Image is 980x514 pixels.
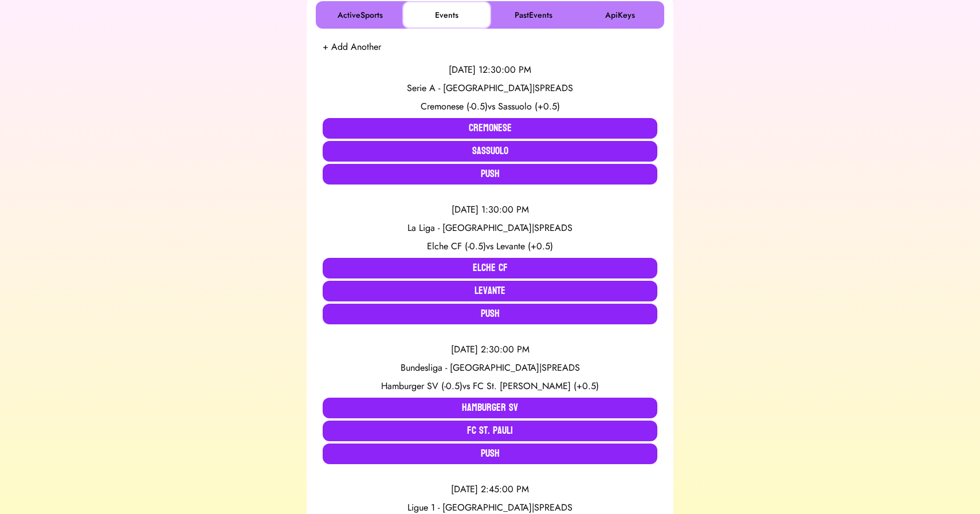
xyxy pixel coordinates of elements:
[323,240,657,253] div: vs
[323,304,657,324] button: Push
[491,3,575,26] button: PastEvents
[405,3,489,26] button: Events
[323,63,657,77] div: [DATE] 12:30:00 PM
[381,379,462,393] span: Hamburger SV (-0.5)
[323,164,657,185] button: Push
[323,361,657,375] div: Bundesliga - [GEOGRAPHIC_DATA] | SPREADS
[318,3,402,26] button: ActiveSports
[578,3,662,26] button: ApiKeys
[323,444,657,464] button: Push
[323,118,657,139] button: Cremonese
[323,40,381,54] button: + Add Another
[323,482,657,496] div: [DATE] 2:45:00 PM
[421,100,488,113] span: Cremonese (-0.5)
[323,421,657,441] button: FC St. Pauli
[323,379,657,393] div: vs
[323,398,657,418] button: Hamburger SV
[323,221,657,235] div: La Liga - [GEOGRAPHIC_DATA] | SPREADS
[496,240,553,253] span: Levante (+0.5)
[323,141,657,162] button: Sassuolo
[427,240,486,253] span: Elche CF (-0.5)
[473,379,599,393] span: FC St. [PERSON_NAME] (+0.5)
[323,343,657,356] div: [DATE] 2:30:00 PM
[323,258,657,278] button: Elche CF
[323,100,657,113] div: vs
[323,81,657,95] div: Serie A - [GEOGRAPHIC_DATA] | SPREADS
[498,100,560,113] span: Sassuolo (+0.5)
[323,281,657,301] button: Levante
[323,203,657,217] div: [DATE] 1:30:00 PM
